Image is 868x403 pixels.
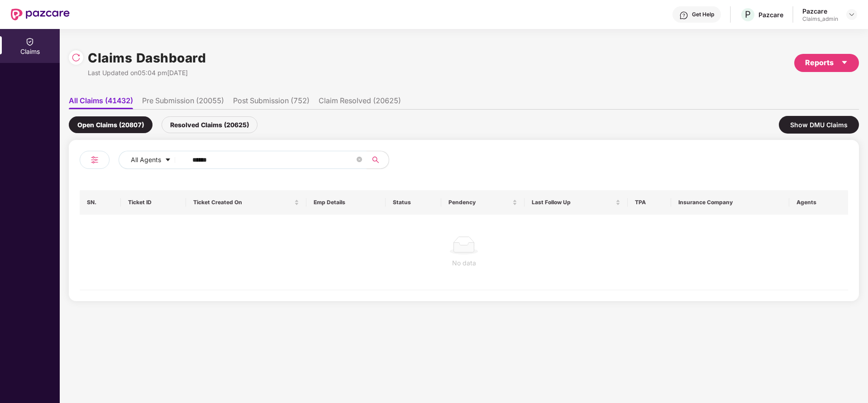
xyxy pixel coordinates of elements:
div: Claims_admin [802,15,838,23]
div: Show DMU Claims [779,116,859,134]
div: No data [87,258,841,268]
div: Get Help [692,11,714,18]
th: Ticket Created On [186,190,306,215]
span: caret-down [165,157,171,164]
div: Last Updated on 05:04 pm[DATE] [88,68,206,78]
img: svg+xml;base64,PHN2ZyBpZD0iRHJvcGRvd24tMzJ4MzIiIHhtbG5zPSJodHRwOi8vd3d3LnczLm9yZy8yMDAwL3N2ZyIgd2... [848,11,855,18]
h1: Claims Dashboard [88,48,206,68]
span: All Agents [131,155,161,165]
li: Pre Submission (20055) [142,96,224,109]
img: svg+xml;base64,PHN2ZyBpZD0iQ2xhaW0iIHhtbG5zPSJodHRwOi8vd3d3LnczLm9yZy8yMDAwL3N2ZyIgd2lkdGg9IjIwIi... [25,37,34,46]
span: search [367,156,384,163]
span: Pendency [448,199,510,206]
th: Status [386,190,441,215]
button: search [367,151,389,169]
span: Ticket Created On [193,199,292,206]
th: Ticket ID [121,190,186,215]
div: Pazcare [802,7,838,15]
th: TPA [628,190,671,215]
span: caret-down [841,59,848,66]
th: Emp Details [306,190,386,215]
th: Agents [789,190,848,215]
div: Reports [805,57,848,68]
div: Resolved Claims (20625) [162,116,258,133]
button: All Agentscaret-down [119,151,191,169]
img: New Pazcare Logo [11,9,70,20]
img: svg+xml;base64,PHN2ZyBpZD0iUmVsb2FkLTMyeDMyIiB4bWxucz0iaHR0cDovL3d3dy53My5vcmcvMjAwMC9zdmciIHdpZH... [72,53,81,62]
span: close-circle [357,157,362,162]
th: Insurance Company [671,190,789,215]
li: Post Submission (752) [233,96,310,109]
span: close-circle [357,156,362,164]
span: Last Follow Up [532,199,614,206]
div: Open Claims (20807) [69,116,153,133]
th: Last Follow Up [525,190,628,215]
img: svg+xml;base64,PHN2ZyBpZD0iSGVscC0zMngzMiIgeG1sbnM9Imh0dHA6Ly93d3cudzMub3JnLzIwMDAvc3ZnIiB3aWR0aD... [679,11,688,20]
span: P [745,9,751,20]
li: All Claims (41432) [69,96,133,109]
th: SN. [80,190,121,215]
img: svg+xml;base64,PHN2ZyB4bWxucz0iaHR0cDovL3d3dy53My5vcmcvMjAwMC9zdmciIHdpZHRoPSIyNCIgaGVpZ2h0PSIyNC... [89,154,100,165]
th: Pendency [441,190,525,215]
div: Pazcare [758,10,783,19]
li: Claim Resolved (20625) [319,96,401,109]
